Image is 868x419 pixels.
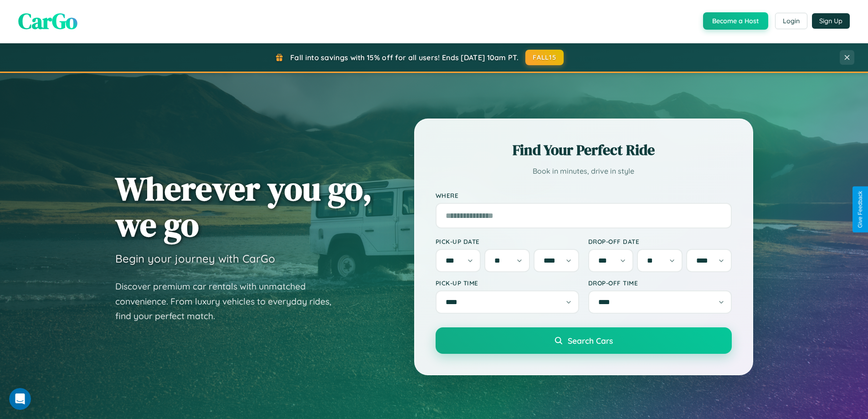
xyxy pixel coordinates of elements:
span: CarGo [18,6,77,36]
div: Give Feedback [857,191,863,228]
p: Discover premium car rentals with unmatched convenience. From luxury vehicles to everyday rides, ... [115,279,343,324]
span: Search Cars [568,336,613,346]
label: Pick-up Date [436,238,579,245]
span: Fall into savings with 15% off for all users! Ends [DATE] 10am PT. [290,53,519,62]
h3: Begin your journey with CarGo [115,252,275,265]
label: Drop-off Date [588,238,732,245]
button: Search Cars [436,327,732,354]
label: Where [436,191,732,199]
button: FALL15 [525,50,564,65]
label: Pick-up Time [436,279,579,287]
button: Become a Host [703,12,768,30]
h1: Wherever you go, we go [115,171,372,243]
button: Sign Up [812,13,850,29]
h2: Find Your Perfect Ride [436,140,732,160]
p: Book in minutes, drive in style [436,165,732,178]
iframe: Intercom live chat [9,388,31,410]
button: Login [775,13,807,29]
label: Drop-off Time [588,279,732,287]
